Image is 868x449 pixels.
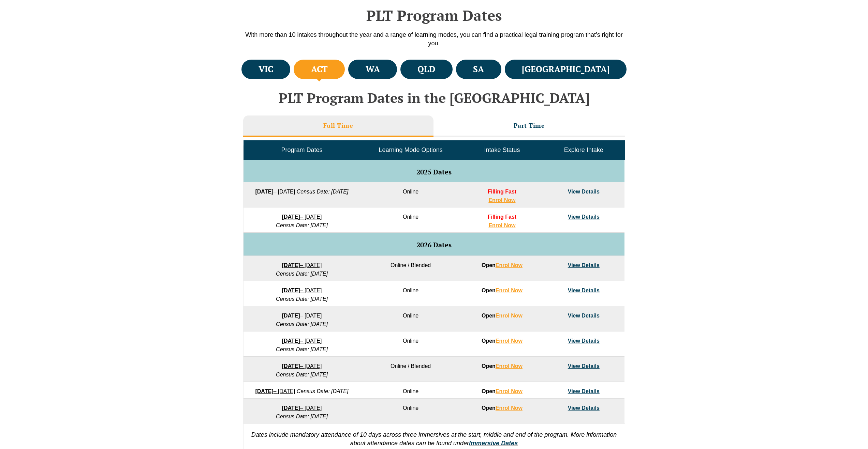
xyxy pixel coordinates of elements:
[251,431,617,447] em: Dates include mandatory attendance of 10 days across three immersives at the start, middle and en...
[482,288,523,293] strong: Open
[496,405,523,411] a: Enrol Now
[416,167,452,176] span: 2025 Dates
[276,222,328,228] em: Census Date: [DATE]
[360,382,461,399] td: Online
[568,388,600,394] a: View Details
[417,64,435,75] h4: QLD
[297,388,349,394] em: Census Date: [DATE]
[276,346,328,352] em: Census Date: [DATE]
[473,64,484,75] h4: SA
[366,64,380,75] h4: WA
[488,197,515,203] a: Enrol Now
[282,338,322,344] a: [DATE]– [DATE]
[514,122,545,129] h3: Part Time
[282,313,300,319] strong: [DATE]
[255,189,273,195] strong: [DATE]
[255,189,295,195] a: [DATE]– [DATE]
[568,214,600,220] a: View Details
[488,214,516,220] span: Filling Fast
[276,414,328,419] em: Census Date: [DATE]
[360,399,461,424] td: Online
[282,288,300,293] strong: [DATE]
[496,338,523,344] a: Enrol Now
[360,256,461,281] td: Online / Blended
[281,146,322,153] span: Program Dates
[360,306,461,331] td: Online
[568,313,600,319] a: View Details
[240,31,629,48] p: With more than 10 intakes throughout the year and a range of learning modes, you can find a pract...
[469,440,518,447] a: Immersive Dates
[484,146,520,153] span: Intake Status
[360,281,461,306] td: Online
[282,405,322,411] a: [DATE]– [DATE]
[416,240,452,249] span: 2026 Dates
[282,405,300,411] strong: [DATE]
[482,262,523,268] strong: Open
[282,214,300,220] strong: [DATE]
[276,271,328,277] em: Census Date: [DATE]
[522,64,609,75] h4: [GEOGRAPHIC_DATA]
[482,313,523,319] strong: Open
[255,388,295,394] a: [DATE]– [DATE]
[282,262,300,268] strong: [DATE]
[568,288,600,293] a: View Details
[482,363,523,369] strong: Open
[282,262,322,268] a: [DATE]– [DATE]
[276,321,328,327] em: Census Date: [DATE]
[360,357,461,382] td: Online / Blended
[379,146,443,153] span: Learning Mode Options
[488,222,515,228] a: Enrol Now
[568,363,600,369] a: View Details
[276,296,328,302] em: Census Date: [DATE]
[282,363,322,369] a: [DATE]– [DATE]
[568,405,600,411] a: View Details
[496,288,523,293] a: Enrol Now
[311,64,328,75] h4: ACT
[360,207,461,233] td: Online
[282,363,300,369] strong: [DATE]
[255,388,273,394] strong: [DATE]
[482,338,523,344] strong: Open
[488,189,516,195] span: Filling Fast
[360,331,461,357] td: Online
[282,338,300,344] strong: [DATE]
[323,122,353,129] h3: Full Time
[482,388,523,394] strong: Open
[568,262,600,268] a: View Details
[282,214,322,220] a: [DATE]– [DATE]
[496,363,523,369] a: Enrol Now
[568,189,600,195] a: View Details
[496,388,523,394] a: Enrol Now
[276,372,328,377] em: Census Date: [DATE]
[568,338,600,344] a: View Details
[564,146,603,153] span: Explore Intake
[496,262,523,268] a: Enrol Now
[259,64,273,75] h4: VIC
[282,288,322,293] a: [DATE]– [DATE]
[496,313,523,319] a: Enrol Now
[240,90,629,105] h2: PLT Program Dates in the [GEOGRAPHIC_DATA]
[282,313,322,319] a: [DATE]– [DATE]
[482,405,523,411] strong: Open
[297,189,349,195] em: Census Date: [DATE]
[360,182,461,207] td: Online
